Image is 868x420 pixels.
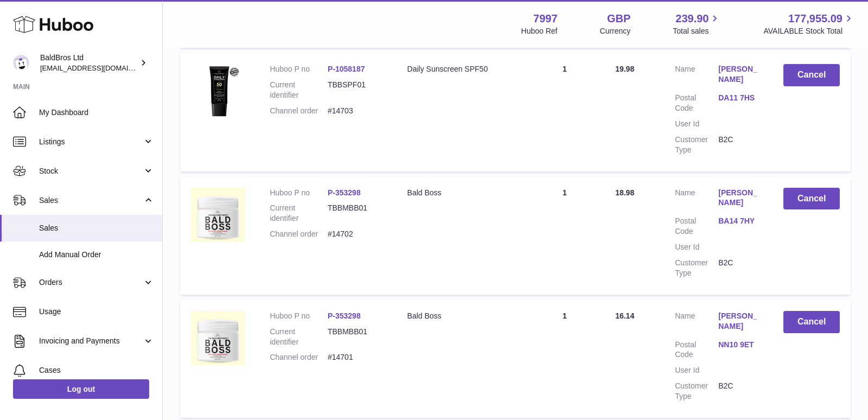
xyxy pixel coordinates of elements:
dt: Name [675,64,718,87]
dt: User Id [675,242,718,252]
a: [PERSON_NAME] [718,311,762,332]
div: Huboo Ref [521,26,558,36]
a: [PERSON_NAME] [718,64,762,85]
dt: Channel order [270,229,328,239]
button: Cancel [783,64,840,86]
dd: TBBSPF01 [328,80,386,100]
div: Bald Boss [407,311,514,321]
dt: Channel order [270,106,328,116]
dt: Current identifier [270,203,328,224]
dd: B2C [718,258,762,278]
dt: Name [675,188,718,211]
dd: #14703 [328,106,386,116]
dt: Huboo P no [270,311,328,321]
strong: GBP [607,11,630,26]
dt: User Id [675,119,718,129]
span: AVAILABLE Stock Total [763,26,855,36]
span: [EMAIL_ADDRESS][DOMAIN_NAME] [40,63,159,72]
a: NN10 9ET [718,340,762,350]
img: 79971687853618.png [191,188,245,242]
dt: Huboo P no [270,188,328,198]
span: Orders [39,277,143,288]
dt: User Id [675,365,718,376]
span: Sales [39,195,143,206]
button: Cancel [783,188,840,210]
a: 177,955.09 AVAILABLE Stock Total [763,11,855,36]
a: 239.90 Total sales [673,11,721,36]
dt: Huboo P no [270,64,328,74]
dd: B2C [718,135,762,155]
dt: Current identifier [270,80,328,100]
strong: 7997 [533,11,558,26]
button: Cancel [783,311,840,333]
dt: Current identifier [270,327,328,347]
span: Listings [39,137,143,147]
dt: Customer Type [675,381,718,402]
dd: B2C [718,381,762,402]
a: P-1058187 [328,65,365,73]
a: P-353298 [328,188,361,197]
span: Total sales [673,26,721,36]
span: 18.98 [615,188,634,197]
a: Log out [13,379,149,399]
div: BaldBros Ltd [40,53,138,73]
div: Bald Boss [407,188,514,198]
span: My Dashboard [39,107,154,118]
img: baldbrothersblog@gmail.com [13,55,29,71]
td: 1 [525,177,605,295]
div: Currency [600,26,631,36]
img: 1758094521.png [191,64,245,118]
span: Invoicing and Payments [39,336,143,346]
dd: TBBMBB01 [328,203,386,224]
td: 1 [525,300,605,418]
dt: Postal Code [675,216,718,237]
dt: Customer Type [675,135,718,155]
span: Sales [39,223,154,233]
dt: Customer Type [675,258,718,278]
span: 239.90 [675,11,709,26]
div: Daily Sunscreen SPF50 [407,64,514,74]
dd: #14701 [328,352,386,362]
dt: Channel order [270,352,328,362]
span: Add Manual Order [39,250,154,260]
dt: Name [675,311,718,334]
span: 177,955.09 [788,11,843,26]
dd: TBBMBB01 [328,327,386,347]
td: 1 [525,53,605,171]
a: [PERSON_NAME] [718,188,762,208]
dd: #14702 [328,229,386,239]
dt: Postal Code [675,340,718,360]
span: Usage [39,307,154,317]
a: DA11 7HS [718,93,762,103]
a: BA14 7HY [718,216,762,226]
span: Cases [39,365,154,376]
span: 16.14 [615,311,634,320]
span: 19.98 [615,65,634,73]
img: 79971687853618.png [191,311,245,365]
dt: Postal Code [675,93,718,113]
span: Stock [39,166,143,176]
a: P-353298 [328,311,361,320]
